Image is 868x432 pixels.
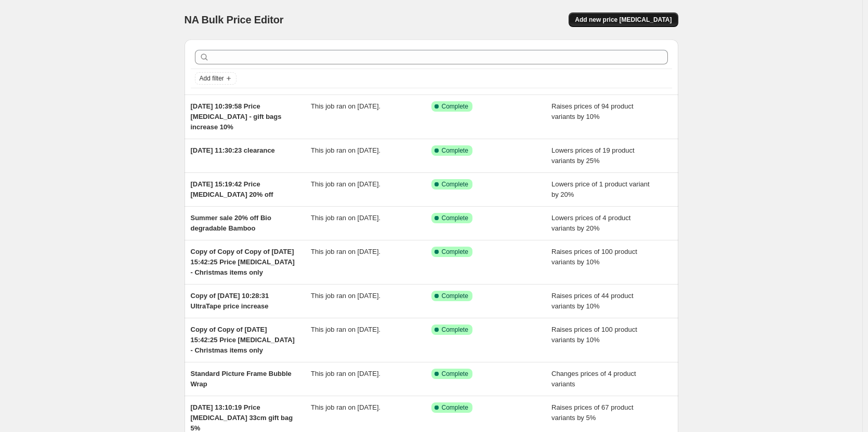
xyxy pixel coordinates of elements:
[311,180,380,188] span: This job ran on [DATE].
[191,146,275,154] span: [DATE] 11:30:23 clearance
[442,370,468,378] span: Complete
[191,180,273,198] span: [DATE] 15:19:42 Price [MEDICAL_DATA] 20% off
[551,248,637,266] span: Raises prices of 100 product variants by 10%
[551,102,634,120] span: Raises prices of 94 product variants by 10%
[442,180,468,188] span: Complete
[311,370,380,377] span: This job ran on [DATE].
[442,403,468,412] span: Complete
[551,214,630,232] span: Lowers prices of 4 product variants by 20%
[551,370,636,388] span: Changes prices of 4 product variants
[442,146,468,155] span: Complete
[551,180,650,198] span: Lowers price of 1 product variant by 20%
[311,146,380,154] span: This job ran on [DATE].
[551,403,634,422] span: Raises prices of 67 product variants by 5%
[191,102,282,131] span: [DATE] 10:39:58 Price [MEDICAL_DATA] - gift bags increase 10%
[569,12,678,27] button: Add new price [MEDICAL_DATA]
[442,102,468,111] span: Complete
[442,326,468,334] span: Complete
[551,326,637,344] span: Raises prices of 100 product variants by 10%
[442,248,468,256] span: Complete
[575,16,672,24] span: Add new price [MEDICAL_DATA]
[311,292,380,300] span: This job ran on [DATE].
[311,102,380,110] span: This job ran on [DATE].
[200,74,224,83] span: Add filter
[311,248,380,255] span: This job ran on [DATE].
[191,214,271,232] span: Summer sale 20% off Bio degradable Bamboo
[191,326,295,354] span: Copy of Copy of [DATE] 15:42:25 Price [MEDICAL_DATA] - Christmas items only
[311,214,380,222] span: This job ran on [DATE].
[185,14,284,25] span: NA Bulk Price Editor
[191,292,269,310] span: Copy of [DATE] 10:28:31 UltraTape price increase
[311,326,380,333] span: This job ran on [DATE].
[442,214,468,222] span: Complete
[551,146,635,165] span: Lowers prices of 19 product variants by 25%
[191,403,293,432] span: [DATE] 13:10:19 Price [MEDICAL_DATA] 33cm gift bag 5%
[311,403,380,411] span: This job ran on [DATE].
[442,292,468,300] span: Complete
[191,370,292,388] span: Standard Picture Frame Bubble Wrap
[551,292,634,310] span: Raises prices of 44 product variants by 10%
[191,248,295,276] span: Copy of Copy of Copy of [DATE] 15:42:25 Price [MEDICAL_DATA] - Christmas items only
[195,72,236,85] button: Add filter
